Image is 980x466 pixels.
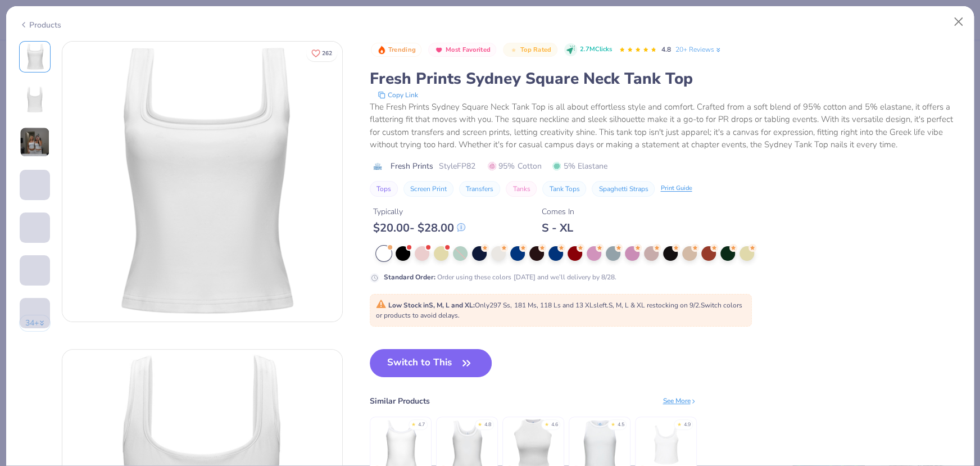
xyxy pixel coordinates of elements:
img: Back [21,86,48,113]
button: Switch to This [370,349,492,377]
button: Tops [370,181,398,197]
button: Tanks [506,181,537,197]
button: Badge Button [503,43,557,57]
div: 4.6 [551,421,557,429]
div: The Fresh Prints Sydney Square Neck Tank Top is all about effortless style and comfort. Crafted f... [370,101,961,151]
div: Similar Products [370,395,430,407]
div: Print Guide [660,184,692,193]
span: Trending [388,47,416,53]
div: 4.8 [484,421,491,429]
button: Screen Print [403,181,453,197]
button: Tank Tops [542,181,586,197]
div: Typically [373,206,465,218]
div: ★ [478,421,482,426]
button: Badge Button [428,43,496,57]
button: 34+ [19,315,51,332]
span: Most Favorited [446,47,491,53]
img: Front [62,42,342,322]
span: 5% Elastane [552,160,607,172]
span: 262 [322,51,332,56]
div: 4.5 [617,421,624,429]
img: Trending sort [377,46,386,55]
span: 95% Cotton [488,160,541,172]
div: ★ [610,421,615,426]
div: Fresh Prints Sydney Square Neck Tank Top [370,68,961,89]
div: Products [19,19,61,31]
a: 20+ Reviews [675,44,722,55]
div: 4.9 [683,421,690,429]
div: S - XL [541,221,574,235]
img: User generated content [20,286,21,316]
div: ★ [411,421,416,426]
span: Fresh Prints [391,160,433,172]
span: Style FP82 [439,160,475,172]
img: brand logo [370,162,385,171]
div: ★ [677,421,681,426]
button: Transfers [459,181,500,197]
div: 4.7 [418,421,425,429]
span: Top Rated [520,47,552,53]
button: Spaghetti Straps [592,181,655,197]
span: 2.7M Clicks [580,45,612,55]
img: Front [21,43,48,70]
div: Order using these colors [DATE] and we’ll delivery by 8/28. [384,272,616,282]
div: ★ [544,421,548,426]
img: User generated content [20,328,21,359]
div: See More [663,396,697,406]
button: copy to clipboard [374,89,421,101]
img: User generated content [20,200,21,230]
div: Comes In [541,206,574,218]
button: Like [306,45,337,61]
span: Only 297 Ss, 181 Ms, 118 Ls and 13 XLs left. S, M, L & XL restocking on 9/2. Switch colors or pro... [376,301,742,320]
img: User generated content [20,243,21,273]
div: 4.8 Stars [619,41,657,59]
button: Badge Button [371,43,421,57]
strong: Standard Order : [384,273,435,282]
img: Most Favorited sort [434,46,443,55]
img: Top Rated sort [509,46,518,55]
img: User generated content [20,127,50,157]
div: $ 20.00 - $ 28.00 [373,221,465,235]
strong: Low Stock in S, M, L and XL : [388,301,475,310]
button: Close [948,11,969,33]
span: 4.8 [661,45,671,54]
